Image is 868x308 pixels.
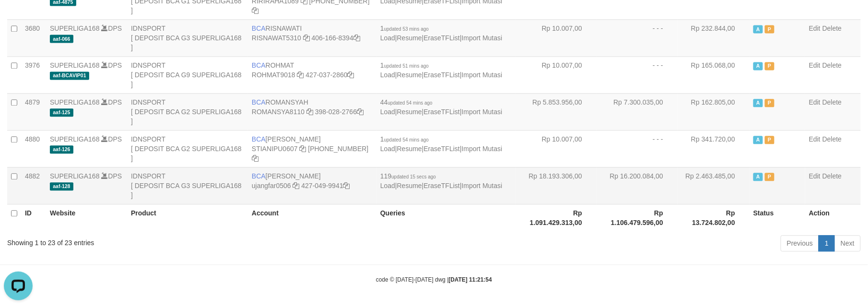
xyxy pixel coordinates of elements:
a: Edit [809,98,821,106]
td: Rp 165.068,00 [678,56,750,93]
th: ID [21,204,46,231]
td: 4880 [21,130,46,167]
button: Open LiveChat chat widget [4,4,33,33]
td: IDNSPORT [ DEPOSIT BCA G2 SUPERLIGA168 ] [127,93,248,130]
a: SUPERLIGA168 [50,172,100,180]
td: IDNSPORT [ DEPOSIT BCA G3 SUPERLIGA168 ] [127,167,248,204]
span: Active [753,136,763,144]
td: IDNSPORT [ DEPOSIT BCA G3 SUPERLIGA168 ] [127,19,248,56]
span: Active [753,99,763,107]
a: Edit [809,24,821,32]
th: Product [127,204,248,231]
a: Copy 4061668394 to clipboard [353,34,360,42]
a: EraseTFList [424,71,460,79]
td: - - - [597,130,678,167]
a: SUPERLIGA168 [50,98,100,106]
td: ROMANSYAH 398-028-2766 [248,93,376,130]
td: Rp 341.720,00 [678,130,750,167]
a: Delete [822,98,842,106]
a: ROMANSYA8110 [252,108,305,116]
td: - - - [597,56,678,93]
a: Copy 3980282766 to clipboard [357,108,364,116]
th: Action [805,204,861,231]
span: aaf-BCAVIP01 [50,71,89,80]
td: 4879 [21,93,46,130]
a: Resume [397,145,422,153]
a: Copy ROHMAT9018 to clipboard [297,71,304,79]
a: RISNAWAT5310 [252,34,301,42]
a: STIANIPU0607 [252,145,298,153]
small: code © [DATE]-[DATE] dwg | [376,276,492,283]
span: Active [753,62,763,70]
span: | | | [380,135,503,153]
a: Copy ujangfar0506 to clipboard [293,182,300,190]
a: Import Mutasi [462,182,503,190]
span: BCA [252,172,266,180]
a: 1 [819,235,835,251]
span: BCA [252,24,266,32]
span: Active [753,173,763,181]
td: Rp 162.805,00 [678,93,750,130]
a: EraseTFList [424,34,460,42]
span: | | | [380,61,503,79]
td: Rp 10.007,00 [516,130,597,167]
td: Rp 18.193.306,00 [516,167,597,204]
a: Import Mutasi [462,108,503,116]
span: updated 15 secs ago [391,174,436,179]
th: Account [248,204,376,231]
a: Copy 4270499941 to clipboard [343,182,350,190]
a: EraseTFList [424,145,460,153]
a: Edit [809,135,821,143]
span: 44 [380,98,433,106]
td: DPS [46,130,127,167]
a: Import Mutasi [462,145,503,153]
td: DPS [46,167,127,204]
a: SUPERLIGA168 [50,135,100,143]
a: Load [380,34,395,42]
td: [PERSON_NAME] 427-049-9941 [248,167,376,204]
td: Rp 7.300.035,00 [597,93,678,130]
a: Previous [781,235,819,251]
td: Rp 5.853.956,00 [516,93,597,130]
th: Rp 1.091.429.313,00 [516,204,597,231]
span: 1 [380,135,429,143]
a: Copy 4270372860 to clipboard [348,71,354,79]
span: BCA [252,61,266,69]
a: Copy ROMANSYA8110 to clipboard [306,108,313,116]
td: 3680 [21,19,46,56]
td: - - - [597,19,678,56]
span: | | | [380,24,503,42]
span: BCA [252,98,266,106]
td: DPS [46,19,127,56]
span: Paused [765,25,774,33]
a: SUPERLIGA168 [50,24,100,32]
span: updated 53 mins ago [384,26,429,32]
span: 1 [380,24,429,32]
th: Rp 1.106.479.596,00 [597,204,678,231]
a: Delete [822,24,842,32]
span: updated 51 mins ago [384,63,429,69]
td: DPS [46,93,127,130]
a: EraseTFList [424,108,460,116]
span: Paused [765,99,774,107]
a: Delete [822,61,842,69]
span: updated 54 mins ago [384,137,429,142]
span: aaf-125 [50,108,73,117]
td: Rp 232.844,00 [678,19,750,56]
a: Edit [809,172,821,180]
a: Copy 4062280194 to clipboard [252,154,258,162]
td: RISNAWATI 406-166-8394 [248,19,376,56]
span: aaf-066 [50,35,73,43]
span: updated 54 mins ago [388,100,433,106]
span: Paused [765,136,774,144]
a: EraseTFList [424,182,460,190]
a: Edit [809,61,821,69]
span: 119 [380,172,436,180]
td: [PERSON_NAME] [PHONE_NUMBER] [248,130,376,167]
th: Rp 13.724.802,00 [678,204,750,231]
a: Delete [822,135,842,143]
span: aaf-126 [50,145,73,154]
th: Queries [376,204,516,231]
a: Load [380,145,395,153]
a: Resume [397,108,422,116]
